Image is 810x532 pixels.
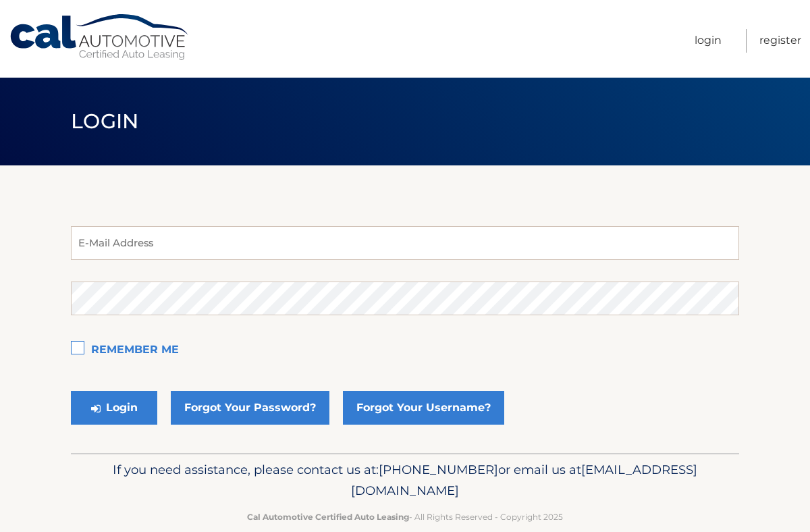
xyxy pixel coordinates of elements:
label: Remember Me [71,337,739,364]
a: Register [759,29,801,53]
strong: Cal Automotive Certified Auto Leasing [247,512,409,522]
p: If you need assistance, please contact us at: or email us at [80,459,730,502]
input: E-Mail Address [71,226,739,260]
p: - All Rights Reserved - Copyright 2025 [80,510,730,524]
a: Cal Automotive [9,14,191,61]
a: Forgot Your Password? [171,391,329,425]
a: Login [695,29,722,53]
button: Login [71,391,157,425]
a: Forgot Your Username? [343,391,504,425]
span: Login [71,109,139,134]
span: [PHONE_NUMBER] [379,462,498,477]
